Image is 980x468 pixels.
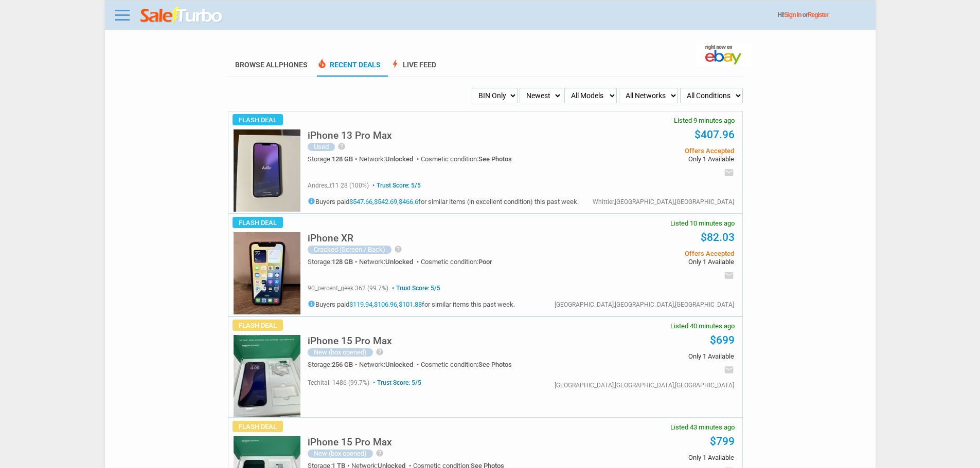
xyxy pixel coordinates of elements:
a: $699 [710,334,735,346]
i: help [376,348,384,356]
a: $407.96 [694,128,735,141]
div: Cosmetic condition: [421,361,512,368]
span: Offers Accepted [579,250,734,257]
i: email [724,270,734,280]
span: Only 1 Available [579,156,734,162]
i: email [724,167,734,178]
a: Register [808,11,828,18]
span: Phones [279,61,308,69]
span: 90_percent_geek 362 (99.7%) [308,285,388,292]
span: Listed 9 minutes ago [674,117,735,124]
span: Trust Score: 5/5 [370,182,421,189]
img: s-l225.jpg [234,232,300,314]
i: email [724,365,734,375]
span: Trust Score: 5/5 [390,285,440,292]
span: Only 1 Available [579,454,734,461]
a: iPhone 15 Pro Max [308,439,392,447]
img: saleturbo.com - Online Deals and Discount Coupons [140,7,223,25]
i: help [394,245,402,253]
span: Flash Deal [233,217,283,228]
h5: Buyers paid , , for similar items this past week. [308,300,515,308]
span: Unlocked [385,258,413,266]
span: bolt [390,59,400,69]
i: info [308,300,315,308]
a: $106.96 [374,301,397,308]
a: iPhone 15 Pro Max [308,338,392,346]
span: andres_t11 28 (100%) [308,182,369,189]
span: Listed 43 minutes ago [670,424,735,430]
h5: iPhone 15 Pro Max [308,437,392,447]
h5: iPhone XR [308,233,353,243]
div: Network: [359,361,421,368]
span: 256 GB [332,361,353,368]
div: Storage: [308,361,359,368]
a: $799 [710,435,735,447]
a: $82.03 [701,231,735,244]
span: Flash Deal [233,320,283,331]
i: help [337,142,346,151]
span: Offers Accepted [579,147,734,154]
span: 128 GB [332,155,353,163]
span: Flash Deal [233,114,283,125]
span: Only 1 Available [579,258,734,265]
img: s-l225.jpg [234,335,300,417]
span: See Photos [478,361,512,368]
div: [GEOGRAPHIC_DATA],[GEOGRAPHIC_DATA],[GEOGRAPHIC_DATA] [555,382,734,388]
a: iPhone 13 Pro Max [308,133,392,140]
div: Storage: [308,258,359,265]
a: $119.94 [349,301,372,308]
span: Poor [478,258,492,266]
span: Flash Deal [233,421,283,432]
span: Listed 10 minutes ago [670,220,735,227]
span: Only 1 Available [579,353,734,360]
span: See Photos [478,155,512,163]
span: or [803,11,828,18]
span: Trust Score: 5/5 [371,379,421,386]
i: info [308,197,315,205]
span: Unlocked [385,361,413,368]
h5: Buyers paid , , for similar items (in excellent condition) this past week. [308,197,579,205]
div: Used [308,143,335,151]
div: Network: [359,156,421,162]
div: Cosmetic condition: [421,258,492,265]
a: Browse AllPhones [235,61,308,69]
a: $547.66 [349,198,372,205]
div: Whittier,[GEOGRAPHIC_DATA],[GEOGRAPHIC_DATA] [593,199,734,205]
div: Storage: [308,156,359,162]
span: Listed 40 minutes ago [670,323,735,329]
span: Hi! [778,11,785,18]
a: iPhone XR [308,235,353,243]
div: New (box opened) [308,348,373,357]
div: Network: [359,258,421,265]
a: Sign In [785,11,801,18]
div: New (box opened) [308,450,373,458]
a: boltLive Feed [390,61,436,77]
div: [GEOGRAPHIC_DATA],[GEOGRAPHIC_DATA],[GEOGRAPHIC_DATA] [555,302,734,308]
h5: iPhone 15 Pro Max [308,336,392,346]
span: 128 GB [332,258,353,266]
span: Unlocked [385,155,413,163]
h5: iPhone 13 Pro Max [308,130,392,140]
a: $101.88 [399,301,422,308]
div: Cracked (Screen / Back) [308,246,391,254]
img: s-l225.jpg [234,129,300,212]
a: $542.69 [374,198,397,205]
div: Cosmetic condition: [421,156,512,162]
span: local_fire_department [317,59,327,69]
i: help [376,449,384,457]
a: local_fire_departmentRecent Deals [317,61,381,77]
a: $466.6 [399,198,418,205]
span: techitall 1486 (99.7%) [308,379,369,386]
